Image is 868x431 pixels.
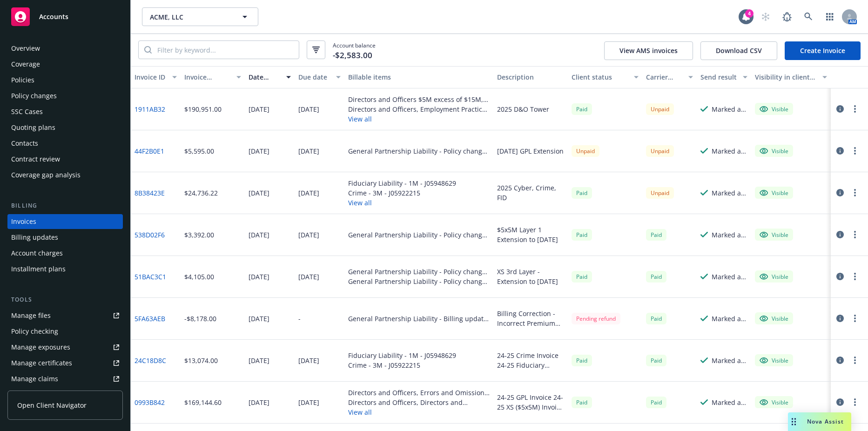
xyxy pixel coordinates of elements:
div: 24-25 Crime Invoice 24-25 Fiduciary Invoice [497,350,564,370]
div: Policy checking [11,324,58,339]
div: [DATE] [249,104,269,114]
div: Marked as sent [712,230,747,240]
div: Paid [646,271,666,283]
div: Unpaid [646,187,674,199]
div: 2025 D&O Tower [497,104,549,114]
div: Account charges [11,246,63,261]
div: Coverage gap analysis [11,168,81,182]
button: Date issued [245,66,295,88]
span: Open Client Navigator [17,400,87,410]
div: Overview [11,41,40,56]
a: Contacts [7,136,123,151]
div: Billable items [348,72,490,82]
a: 8B38423E [135,188,165,198]
span: Accounts [39,13,68,20]
a: Policy checking [7,324,123,339]
a: Accounts [7,4,123,30]
a: Quoting plans [7,120,123,135]
div: Marked as sent [712,397,747,407]
div: SSC Cases [11,104,43,119]
div: [DATE] [249,314,269,323]
a: Policy changes [7,88,123,103]
button: View AMS invoices [604,41,693,60]
div: XS 3rd Layer - Extension to [DATE] [497,267,564,286]
div: Visible [760,189,788,197]
button: Due date [295,66,344,88]
button: Carrier status [642,66,697,88]
div: [DATE] [298,356,319,365]
input: Filter by keyword... [152,41,299,59]
button: Invoice ID [131,66,181,88]
button: View all [348,198,456,208]
div: Paid [572,355,592,366]
div: Marked as sent [712,356,747,365]
div: Quoting plans [11,120,55,135]
button: Client status [568,66,642,88]
div: [DATE] [249,146,269,156]
div: Send result [700,72,737,82]
div: Coverage [11,57,40,72]
div: Paid [646,229,666,241]
div: Directors and Officers, Directors and Officers, Errors and Omissions, Employment Practices Liabil... [348,397,490,407]
div: Billing [7,201,123,210]
div: [DATE] [298,272,319,282]
div: Directors and Officers, Errors and Omissions, Employment Practices Liability, Directors and Offic... [348,388,490,397]
button: View all [348,114,490,124]
div: [DATE] [298,146,319,156]
a: Invoices [7,214,123,229]
a: Search [799,7,818,26]
div: Manage certificates [11,356,72,370]
a: Manage files [7,308,123,323]
a: Manage certificates [7,356,123,370]
a: Start snowing [756,7,775,26]
div: Paid [646,397,666,408]
a: Account charges [7,246,123,261]
a: Report a Bug [778,7,796,26]
div: Paid [572,271,592,283]
div: Marked as sent [712,146,747,156]
button: ACME, LLC [142,7,258,26]
a: 1911AB32 [135,104,165,114]
button: Download CSV [700,41,777,60]
div: Visible [760,398,788,406]
div: Paid [572,397,592,408]
div: 4 [745,9,754,18]
div: General Partnership Liability - Policy change - PEXE246959 [348,230,490,240]
div: General Partnership Liability - Billing update - MLX4262844-4 [348,314,490,323]
svg: Search [144,46,152,54]
div: Date issued [249,72,281,82]
div: [DATE] [298,104,319,114]
a: Coverage gap analysis [7,168,123,182]
a: Installment plans [7,262,123,276]
div: Paid [572,103,592,115]
span: Paid [646,355,666,366]
a: 51BAC3C1 [135,272,166,282]
a: Overview [7,41,123,56]
div: Pending refund [572,313,620,324]
div: Fiduciary Liability - 1M - J05948629 [348,350,456,360]
div: Unpaid [572,145,599,157]
div: Contract review [11,152,60,167]
a: 24C18D8C [135,356,166,365]
button: View all [348,407,490,417]
a: Switch app [821,7,839,26]
a: 44F2B0E1 [135,146,164,156]
div: Visible [760,272,788,281]
div: Invoices [11,214,36,229]
div: Crime - 3M - J05922215 [348,360,456,370]
a: SSC Cases [7,104,123,119]
a: Billing updates [7,230,123,245]
div: Invoice amount [184,72,231,82]
span: -$2,583.00 [333,49,372,61]
div: Visible [760,105,788,113]
div: Marked as sent [712,188,747,198]
button: Visibility in client dash [751,66,831,88]
div: Crime - 3M - J05922215 [348,188,456,198]
div: Installment plans [11,262,66,276]
div: Policies [11,73,34,88]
